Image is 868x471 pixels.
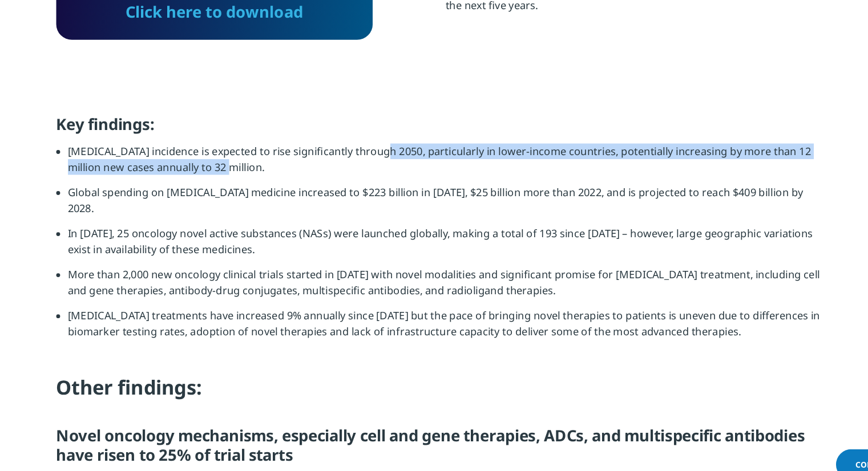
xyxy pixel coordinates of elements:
[9,437,37,465] button: Cookies Settings
[158,21,313,40] a: Click here to download
[108,254,771,290] li: More than 2,000 new oncology clinical trials started in [DATE] with novel modalities and signific...
[98,120,771,146] h5: Key findings:
[797,422,839,432] span: Contact Us
[108,290,771,326] li: [MEDICAL_DATA] treatments have increased 9% annually since [DATE] but the pace of bringing novel ...
[108,218,771,254] li: In [DATE], 25 oncology novel active substances (NASs) were launched globally, making a total of 1...
[108,146,771,182] li: [MEDICAL_DATA] incidence is expected to rise significantly through 2050, particularly in lower-in...
[108,182,771,218] li: Global spending on [MEDICAL_DATA] medicine increased to $223 billion in [DATE], $25 billion more ...
[780,413,857,440] a: Contact Us
[98,348,771,379] h4: Other findings:
[98,393,771,436] h5: Novel oncology mechanisms, especially cell and gene therapies, ADCs, and multispecific antibodies...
